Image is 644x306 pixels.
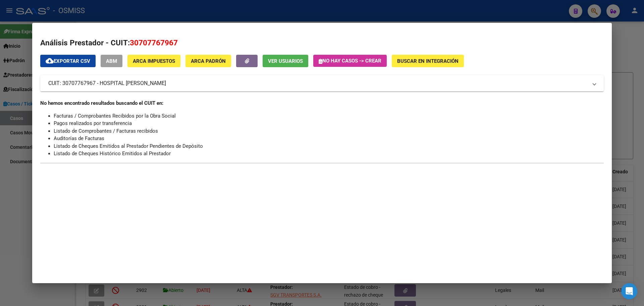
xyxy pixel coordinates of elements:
li: Pagos realizados por transferencia [54,120,604,127]
li: Listado de Cheques Histórico Emitidos al Prestador [54,150,604,158]
mat-panel-title: CUIT: 30707767967 - HOSPITAL [PERSON_NAME] [48,79,588,87]
span: Ver Usuarios [268,58,303,64]
button: No hay casos -> Crear [313,55,387,67]
div: Open Intercom Messenger [621,283,637,299]
li: Facturas / Comprobantes Recibidos por la Obra Social [54,112,604,120]
strong: No hemos encontrado resultados buscando el CUIT en: [40,100,163,106]
button: ARCA Padrón [185,55,231,67]
button: ABM [101,55,122,67]
span: ABM [106,58,117,64]
mat-icon: cloud_download [46,57,54,65]
mat-expansion-panel-header: CUIT: 30707767967 - HOSPITAL [PERSON_NAME] [40,75,604,91]
li: Listado de Comprobantes / Facturas recibidos [54,127,604,135]
h2: Análisis Prestador - CUIT: [40,37,604,49]
button: Buscar en Integración [392,55,464,67]
button: Ver Usuarios [263,55,308,67]
li: Auditorías de Facturas [54,135,604,142]
button: Exportar CSV [40,55,96,67]
span: Exportar CSV [46,58,90,64]
button: ARCA Impuestos [127,55,180,67]
span: Buscar en Integración [397,58,459,64]
span: ARCA Impuestos [133,58,175,64]
span: ARCA Padrón [191,58,226,64]
li: Listado de Cheques Emitidos al Prestador Pendientes de Depósito [54,142,604,150]
span: No hay casos -> Crear [319,58,381,64]
span: 30707767967 [130,38,178,47]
